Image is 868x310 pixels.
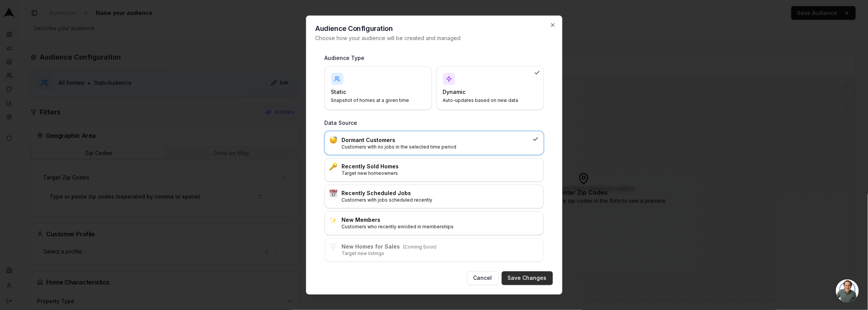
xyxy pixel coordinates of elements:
[325,119,544,127] h3: Data Source
[325,185,544,208] div: :calendar:Recently Scheduled JobsCustomers with jobs scheduled recently
[342,224,539,230] p: Customers who recently enrolled in memberships
[403,244,437,250] span: (Coming Soon)
[342,197,539,203] p: Customers with jobs scheduled recently
[436,66,544,110] div: DynamicAuto-updates based on new data
[330,163,337,171] img: :key:
[325,158,544,182] div: :key:Recently Sold HomesTarget new homeowners
[342,144,530,150] p: Customers with no jobs in the selected time period
[342,163,539,171] h3: Recently Sold Homes
[331,88,416,96] h4: Static
[502,271,553,285] button: Save Changes
[330,136,337,144] img: :sleeping:
[330,190,337,197] img: :calendar:
[342,171,539,177] p: Target new homeowners
[316,25,553,32] h2: Audience Configuration
[342,216,539,224] h3: New Members
[443,97,528,103] p: Auto-updates based on new data
[316,34,553,42] p: Choose how your audience will be created and managed
[325,212,544,235] div: ✨New MembersCustomers who recently enrolled in memberships
[342,243,539,251] h3: New Homes for Sales
[325,131,544,155] div: :sleeping:Dormant CustomersCustomers with no jobs in the selected time period
[342,190,539,197] h3: Recently Scheduled Jobs
[330,243,337,251] img: :placard:
[330,216,337,224] img: ✨
[342,136,530,144] h3: Dormant Customers
[467,271,499,285] button: Cancel
[443,88,528,96] h4: Dynamic
[325,54,544,62] h3: Audience Type
[331,97,416,103] p: Snapshot of homes at a given time
[325,238,544,262] div: :placard:New Homes for Sales(Coming Soon)Target new listings
[342,251,539,257] p: Target new listings
[325,66,432,110] div: StaticSnapshot of homes at a given time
